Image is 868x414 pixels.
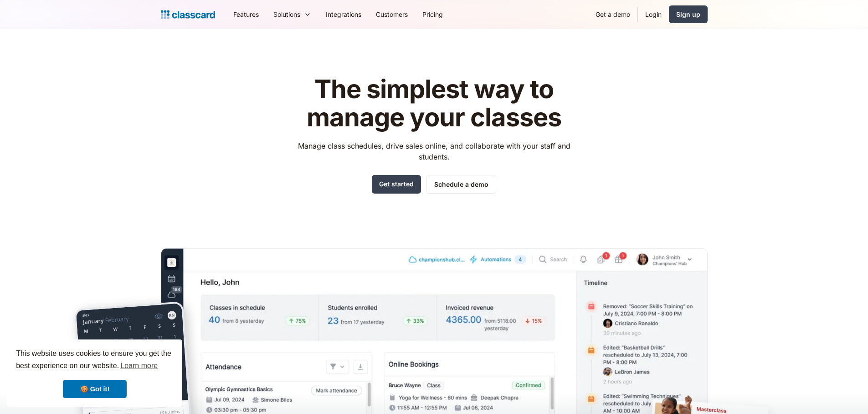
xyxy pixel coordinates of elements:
div: Solutions [266,4,318,25]
p: Manage class schedules, drive sales online, and collaborate with your staff and students. [289,140,579,162]
div: Sign up [676,10,700,19]
a: Customers [369,4,415,25]
a: dismiss cookie message [63,380,127,398]
a: Features [226,4,266,25]
a: Integrations [318,4,369,25]
a: Get started [372,175,421,194]
a: Logo [161,8,215,21]
a: Login [638,4,669,25]
div: Solutions [273,10,300,19]
span: This website uses cookies to ensure you get the best experience on our website. [16,348,174,373]
a: Schedule a demo [426,175,496,194]
a: learn more about cookies [119,359,159,373]
a: Get a demo [588,4,637,25]
h1: The simplest way to manage your classes [289,75,579,131]
a: Pricing [415,4,450,25]
div: cookieconsent [7,339,182,407]
a: Sign up [669,5,708,23]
